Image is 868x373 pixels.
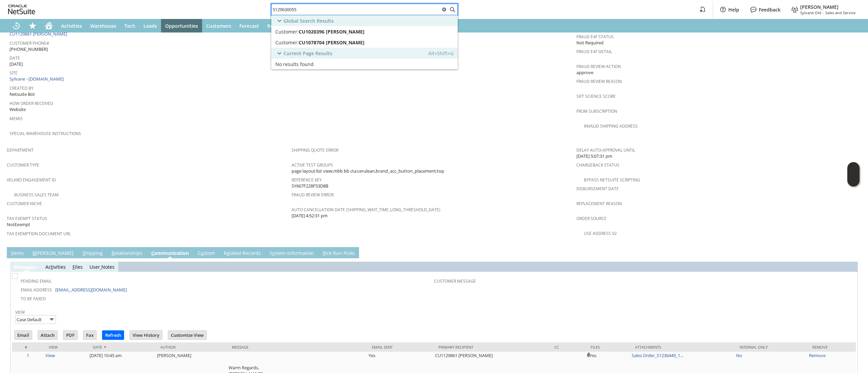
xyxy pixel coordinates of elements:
div: View [49,345,82,350]
a: From Subscription [576,108,617,114]
a: Related Records [222,250,262,257]
span: Global Search Results [283,18,334,24]
div: # [17,345,39,350]
a: Home [41,19,57,32]
a: UserNotes [90,264,115,270]
a: Fraud Review Error [292,192,334,198]
a: 1 [27,352,29,358]
a: Velaro Engagement ID [7,177,56,183]
span: [DATE] 5:07:31 pm [576,153,612,159]
label: Feedback [759,6,781,13]
a: Pending Email [21,278,52,284]
span: Website [9,106,26,113]
a: Delay Auto-Approval Until [576,147,635,153]
img: More Options [48,315,56,323]
span: e [227,250,230,256]
a: How Order Received [9,101,53,106]
a: Created By [9,85,34,91]
svg: Recent Records [12,22,20,30]
span: No results found [275,61,314,67]
div: Author [160,345,222,350]
a: Items [9,250,25,257]
a: Auto Cancellation Date (shipping_wait_time_long_threshold_date) [292,207,440,213]
a: Remove [809,352,826,358]
input: Attach [38,331,57,339]
label: Help [728,6,739,13]
a: Activities [45,264,66,270]
span: t [51,264,53,270]
a: Fraud Review Action [576,64,621,69]
a: Forecast [235,19,263,32]
span: Customer: [275,28,299,35]
a: Order Source [576,216,607,221]
a: Relationships [110,250,144,257]
a: System Information [268,250,316,257]
iframe: Click here to launch Oracle Guided Learning Help Panel [847,162,860,186]
a: No results found [271,59,458,69]
div: Files [591,345,625,350]
a: Invalid Shipping Address [584,123,638,129]
img: Unchecked [12,273,18,279]
div: Primary Recipient [438,345,544,350]
a: Customers [202,19,235,32]
input: View History [130,331,162,339]
span: Customers [206,23,231,29]
span: page layout:list view,mbb bb cta:cerulean,brand_acc_button_placement:top [292,168,444,174]
span: approve [576,69,593,76]
a: Customer Type [7,162,39,168]
svg: Search [448,5,456,14]
span: I [11,250,13,256]
a: Pick Run Picks [321,250,356,257]
a: Fraud E4F Status [576,34,614,40]
a: Use Address V2 [584,231,617,236]
a: Tax Exempt Status [7,216,47,221]
a: Bypass NetSuite Scripting [584,177,640,183]
span: NotExempt [7,221,30,228]
input: Search [272,5,440,14]
span: Sylvane Old [800,10,821,15]
a: To Be Faxed [21,296,46,302]
a: Date [9,55,20,61]
a: Sylvane - [DOMAIN_NAME] [9,76,65,82]
svg: Home [45,22,53,30]
span: [PHONE_NUMBER] [9,46,48,52]
div: Cc [554,345,580,350]
input: Customize View [168,331,206,339]
span: Forecast [239,23,259,29]
a: Shipping [81,250,104,257]
span: Customer: [275,39,299,46]
a: Tax Exemption Document URL [7,231,71,237]
a: Custom [196,250,217,257]
span: Leads [143,23,157,29]
a: Opportunities [161,19,202,32]
a: Customer Phone# [9,40,49,46]
a: Special Warehouse Instructions [9,131,81,136]
a: Fraud Review Reason [576,79,622,84]
a: CU1129861 [PERSON_NAME] [9,31,69,37]
div: Attachments [635,345,729,350]
a: Sales Order_S1236449_1... [632,352,683,358]
svg: Shortcuts [28,22,37,30]
a: Memo [9,116,22,122]
a: Recent Records [8,19,24,32]
a: View [15,309,25,315]
a: Email Address [21,287,52,293]
a: Chargeback Status [576,162,619,168]
span: g [28,264,31,270]
span: Oracle Guided Learning Widget. To move around, please hold and drag [847,175,860,187]
a: Activities [57,19,86,32]
span: B [33,250,36,256]
a: Customer Message [434,278,476,284]
a: View [45,352,55,358]
span: [DATE] 4:52:31 pm [292,213,328,219]
a: B[PERSON_NAME] [31,250,75,257]
a: Customer:CU1020396 [PERSON_NAME]Edit: Dash: [271,26,458,37]
input: Fax [83,331,96,339]
span: Opportunities [165,23,198,29]
div: Internal Only [739,345,802,350]
div: Remove [812,345,851,350]
span: R [112,250,115,256]
svg: logo [8,5,35,14]
a: Leads [139,19,161,32]
span: [DATE] [9,61,23,67]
